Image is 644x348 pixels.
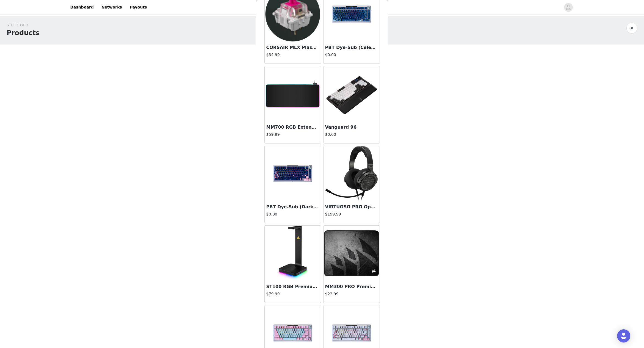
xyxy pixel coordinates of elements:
h3: MM300 PRO Premium Spill-Proof Cloth Gaming Mouse Pad [325,283,378,290]
h3: Vanguard 96 [325,124,378,131]
div: STEP 1 OF 3 [7,23,40,28]
h3: MM700 RGB Extended Mouse Pad [266,124,319,131]
a: Payouts [126,1,150,13]
img: Vanguard 96 [324,66,379,121]
h4: $0.00 [266,211,319,217]
a: Networks [98,1,125,13]
img: ST100 RGB Premium Headset Stand [265,226,320,281]
h3: VIRTUOSO PRO Open Back Streaming/Gaming Headset [325,204,378,210]
img: VIRTUOSO PRO Open Back Streaming/Gaming Headset [324,146,379,201]
h4: $79.99 [266,291,319,297]
h4: $199.99 [325,211,378,217]
h1: Products [7,28,40,38]
div: avatar [566,3,571,12]
img: PBT Dye-Sub (Dark Cherry) [265,153,321,195]
h4: $0.00 [325,132,378,137]
a: Dashboard [67,1,97,13]
img: MM300 PRO Premium Spill-Proof Cloth Gaming Mouse Pad [324,226,379,281]
h4: $0.00 [325,52,378,58]
div: Open Intercom Messenger [617,329,630,343]
h4: $34.99 [266,52,319,58]
h3: PBT Dye-Sub (Dark Cherry) [266,204,319,210]
h3: CORSAIR MLX Plasma Switch Pack (35x) [266,44,319,51]
h4: $59.99 [266,132,319,137]
h3: ST100 RGB Premium Headset Stand [266,283,319,290]
img: MM700 RGB Extended Mouse Pad [265,66,320,121]
h4: $22.99 [325,291,378,297]
h3: PBT Dye-Sub (Celestial) [325,44,378,51]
